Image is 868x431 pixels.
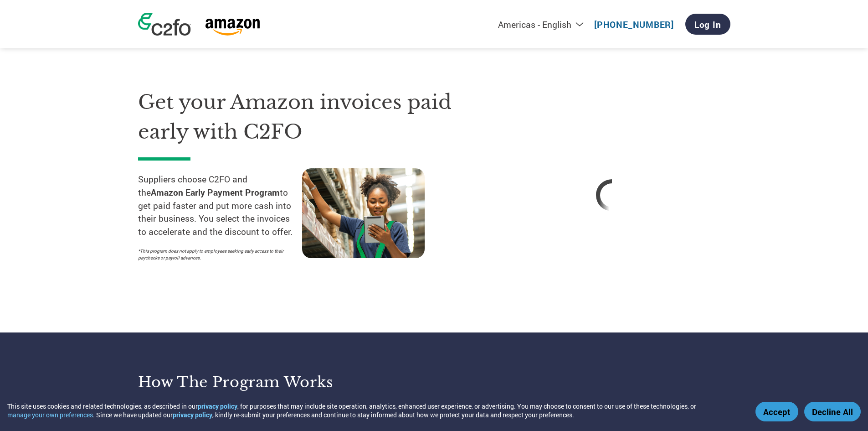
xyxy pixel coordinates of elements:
[138,248,293,261] p: *This program does not apply to employees seeking early access to their paychecks or payroll adva...
[138,88,466,146] h1: Get your Amazon invoices paid early with C2FO
[198,402,237,410] a: privacy policy
[302,168,425,258] img: supply chain worker
[7,410,93,419] button: manage your own preferences
[138,173,302,239] p: Suppliers choose C2FO and the to get paid faster and put more cash into their business. You selec...
[755,402,798,421] button: Accept
[205,19,260,36] img: Amazon
[685,14,730,35] a: Log In
[138,13,191,36] img: c2fo logo
[151,187,280,198] strong: Amazon Early Payment Program
[138,373,423,391] h3: How the program works
[804,402,861,421] button: Decline All
[594,19,674,30] a: [PHONE_NUMBER]
[7,402,742,419] div: This site uses cookies and related technologies, as described in our , for purposes that may incl...
[173,410,212,419] a: privacy policy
